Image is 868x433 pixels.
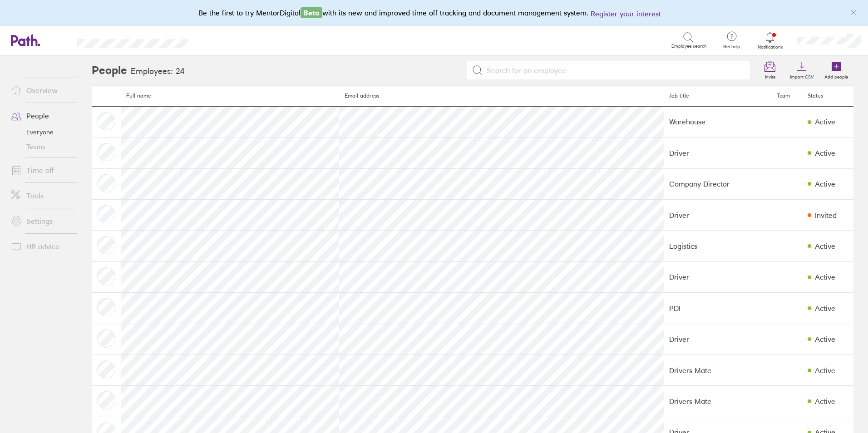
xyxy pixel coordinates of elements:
th: Job title [664,85,771,107]
a: Everyone [4,125,77,139]
td: Driver [664,324,771,354]
div: Active [815,180,835,188]
div: Active [815,304,835,312]
a: Settings [4,212,77,230]
th: Team [771,85,802,107]
th: Status [802,85,853,107]
button: Register your interest [591,8,661,19]
div: Active [815,273,835,281]
div: Active [815,242,835,250]
a: Import CSV [784,56,819,85]
a: Overview [4,81,77,99]
td: Warehouse [664,106,771,137]
a: Teams [4,139,77,154]
span: Get help [717,44,746,49]
td: Company Director [664,168,771,199]
td: Drivers Mate [664,355,771,386]
td: PDI [664,293,771,324]
div: Invited [815,211,837,219]
span: Beta [301,7,322,18]
div: Search [212,36,236,44]
th: Email address [339,85,664,107]
th: Full name [121,85,339,107]
a: HR advice [4,237,77,256]
td: Driver [664,138,771,168]
td: Logistics [664,231,771,261]
h2: People [92,56,127,85]
div: Active [815,149,835,157]
a: Tools [4,187,77,205]
div: Be the first to try MentorDigital with its new and improved time off tracking and document manage... [198,7,670,19]
span: Employee search [671,44,707,49]
h3: Employees: 24 [131,67,185,76]
span: Notifications [755,44,785,50]
td: Driver [664,261,771,292]
div: Active [815,366,835,374]
div: Active [815,118,835,126]
label: Invite [759,72,781,80]
div: Active [815,335,835,343]
a: Invite [755,56,784,85]
a: Time off [4,161,77,179]
div: Active [815,397,835,405]
label: Import CSV [784,72,819,80]
a: Add people [819,56,853,85]
a: Notifications [755,31,785,50]
a: People [4,107,77,125]
label: Add people [819,72,853,80]
input: Search for an employee [483,62,745,79]
td: Drivers Mate [664,386,771,417]
td: Driver [664,200,771,231]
